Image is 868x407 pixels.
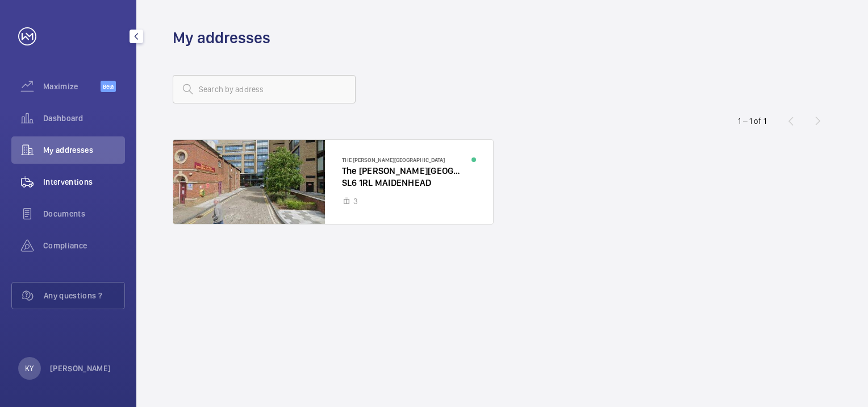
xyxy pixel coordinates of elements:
div: 1 – 1 of 1 [738,115,766,127]
span: Any questions ? [44,290,124,301]
span: Maximize [43,81,101,92]
span: Beta [101,81,116,92]
span: Documents [43,208,125,219]
input: Search by address [173,75,356,103]
span: Interventions [43,176,125,188]
span: My addresses [43,144,125,156]
h1: My addresses [173,27,270,48]
p: [PERSON_NAME] [50,363,111,374]
span: Compliance [43,240,125,251]
p: KY [25,363,34,374]
span: Dashboard [43,113,125,124]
